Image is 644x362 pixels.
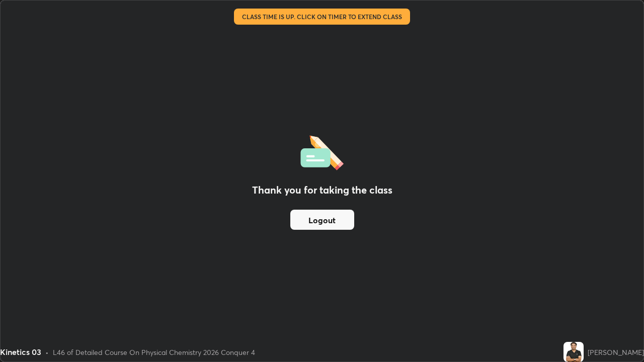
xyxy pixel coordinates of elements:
[252,183,392,198] h2: Thank you for taking the class
[588,347,644,357] div: [PERSON_NAME]
[563,342,584,362] img: 61b8cc34d08742a995870d73e30419f3.jpg
[45,347,49,357] div: •
[290,210,354,230] button: Logout
[300,132,344,170] img: offlineFeedback.1438e8b3.svg
[53,347,255,357] div: L46 of Detailed Course On Physical Chemistry 2026 Conquer 4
